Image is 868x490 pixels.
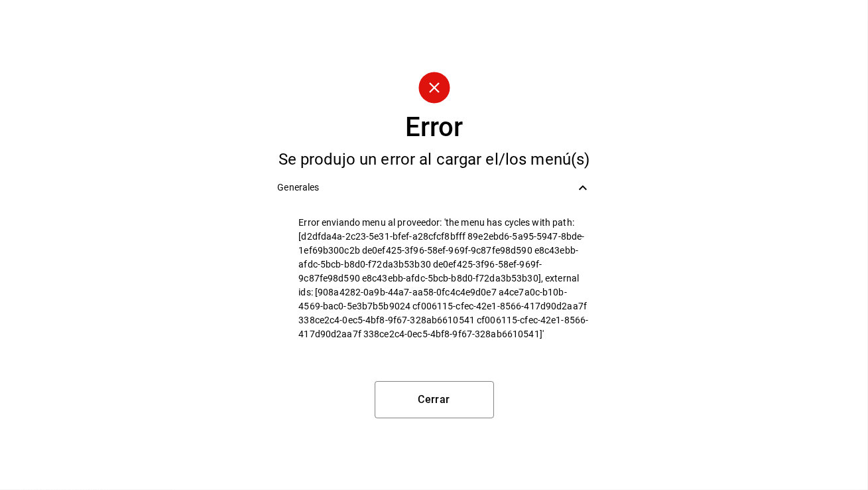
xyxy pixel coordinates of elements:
[277,181,574,195] span: Generales
[375,381,494,418] button: Cerrar
[405,114,464,141] div: Error
[298,216,590,341] span: Error enviando menu al proveedor: 'the menu has cycles with path: [d2dfda4a-2c23-5e31-bfef-a28cfc...
[267,173,601,203] div: Generales
[267,151,601,167] div: Se produjo un error al cargar el/los menú(s)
